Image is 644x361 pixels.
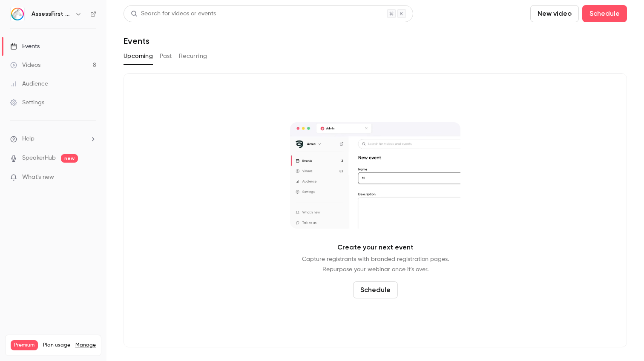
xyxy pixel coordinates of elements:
[22,173,54,182] span: What's new
[124,36,149,46] h1: Events
[43,342,70,349] span: Plan usage
[61,154,78,163] span: new
[179,49,207,63] button: Recurring
[10,61,40,69] div: Videos
[10,80,48,88] div: Audience
[32,10,72,18] h6: AssessFirst UK
[160,49,172,63] button: Past
[10,42,40,51] div: Events
[22,154,56,163] a: SpeakerHub
[124,49,153,63] button: Upcoming
[11,7,24,21] img: AssessFirst UK
[131,9,216,18] div: Search for videos or events
[10,98,44,107] div: Settings
[75,342,96,349] a: Manage
[337,242,414,252] p: Create your next event
[530,5,579,22] button: New video
[22,135,34,143] span: Help
[353,281,398,298] button: Schedule
[86,174,96,181] iframe: Noticeable Trigger
[11,340,38,350] span: Premium
[10,135,96,143] li: help-dropdown-opener
[582,5,627,22] button: Schedule
[302,254,449,275] p: Capture registrants with branded registration pages. Repurpose your webinar once it's over.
